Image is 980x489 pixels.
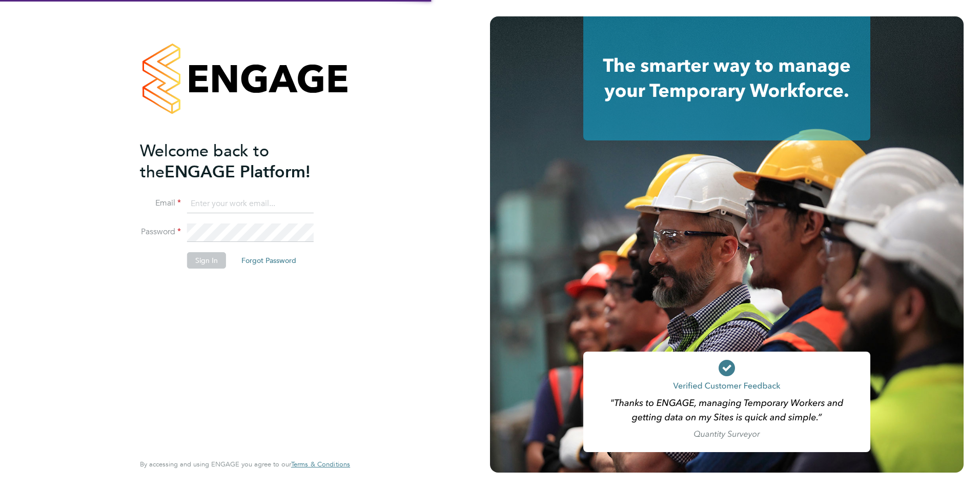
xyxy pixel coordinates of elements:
input: Enter your work email... [187,195,314,213]
button: Forgot Password [233,252,304,269]
button: Sign In [187,252,226,269]
label: Password [140,227,181,237]
span: Welcome back to the [140,141,269,182]
span: By accessing and using ENGAGE you agree to our [140,460,350,468]
a: Terms & Conditions [291,460,350,468]
h2: ENGAGE Platform! [140,140,340,182]
label: Email [140,198,181,209]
